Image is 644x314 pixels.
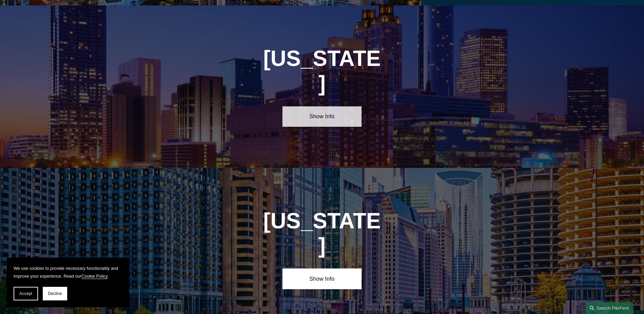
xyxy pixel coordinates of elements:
section: Cookie banner [7,258,129,307]
p: We use cookies to provide necessary functionality and improve your experience. Read our . [14,264,122,280]
button: Accept [14,287,38,300]
h1: [US_STATE] [263,209,382,258]
h1: [US_STATE] [263,46,382,96]
span: Decline [48,291,62,296]
a: Search this site [586,302,633,314]
button: Decline [43,287,67,300]
a: Show Info [282,106,362,127]
a: Cookie Policy [81,274,108,279]
span: Accept [19,291,32,296]
a: Show Info [282,268,362,289]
